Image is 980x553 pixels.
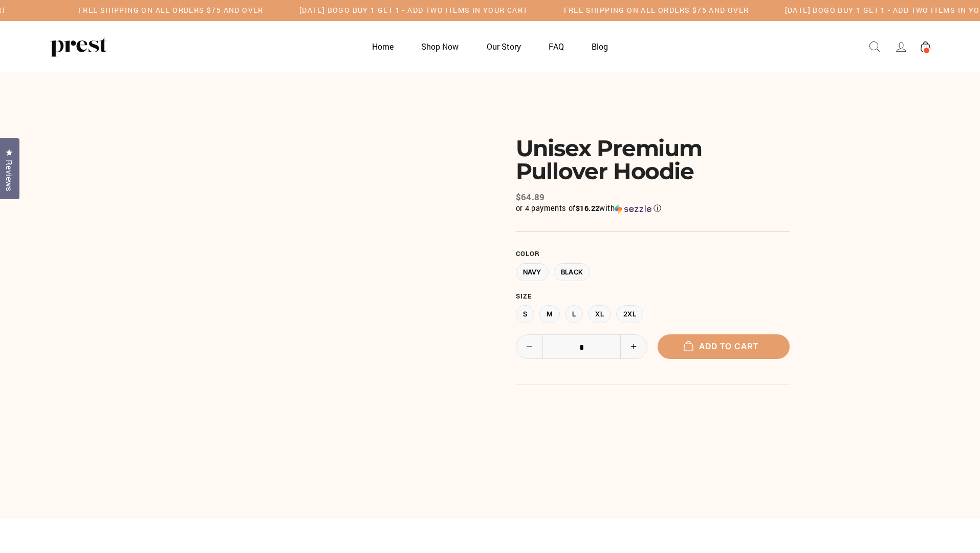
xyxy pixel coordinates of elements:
h5: Free Shipping on all orders $75 and over [564,6,749,15]
img: Sezzle [615,204,651,214]
label: M [539,305,560,323]
ul: Primary [359,36,621,56]
img: PREST ORGANICS [50,36,106,57]
div: or 4 payments of$16.22withSezzle Click to learn more about Sezzle [516,203,790,214]
h1: Unisex Premium Pullover Hoodie [516,137,790,183]
span: Reviews [3,160,16,192]
label: 2XL [616,305,643,323]
a: Blog [579,36,621,56]
div: or 4 payments of with [516,203,790,214]
label: L [565,305,583,323]
h5: Free Shipping on all orders $75 and over [78,6,264,15]
a: Shop Now [408,36,471,56]
label: Black [554,263,591,281]
a: FAQ [536,36,577,56]
a: Home [359,36,406,56]
label: XL [588,305,611,323]
span: Add to cart [689,341,758,351]
label: Navy [516,263,549,281]
label: Color [516,250,790,258]
a: Our Story [474,36,534,56]
button: Add to cart [658,334,790,358]
label: Size [516,292,790,301]
button: Reduce item quantity by one [516,335,543,358]
h5: [DATE] BOGO BUY 1 GET 1 - ADD TWO ITEMS IN YOUR CART [299,6,528,15]
span: $16.22 [576,203,599,213]
button: Increase item quantity by one [620,335,647,358]
input: quantity [516,335,647,359]
span: $64.89 [516,191,545,203]
label: S [516,305,534,323]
